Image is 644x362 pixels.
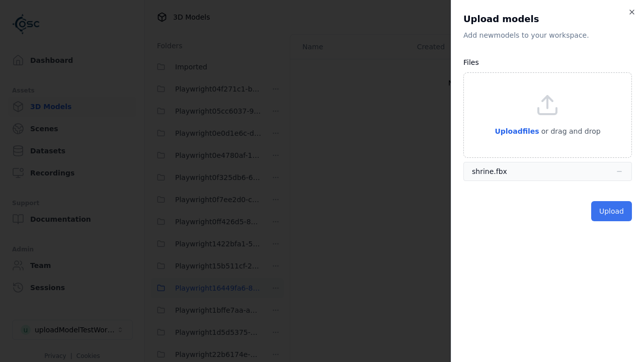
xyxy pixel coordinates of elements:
[472,166,507,176] div: shrine.fbx
[463,30,632,40] p: Add new model s to your workspace.
[463,58,479,66] label: Files
[463,12,632,26] h2: Upload models
[539,125,601,137] p: or drag and drop
[495,127,539,135] span: Upload files
[591,201,632,221] button: Upload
